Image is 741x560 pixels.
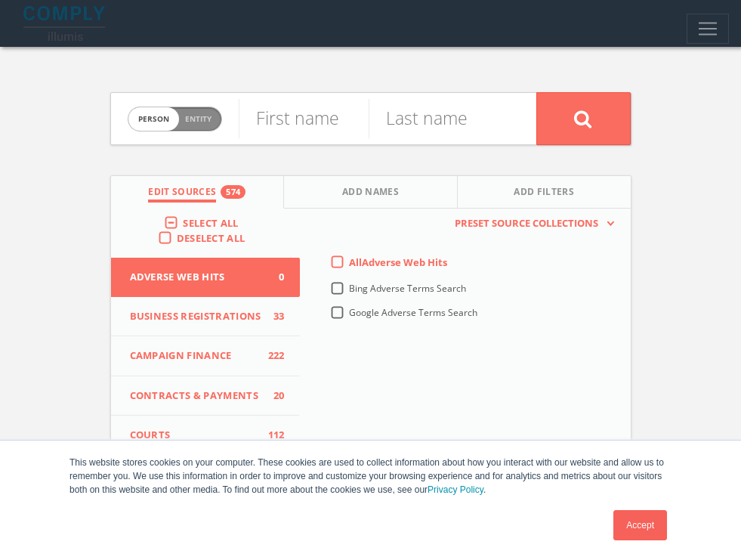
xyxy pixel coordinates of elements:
span: 222 [262,348,285,364]
span: Bing Adverse Terms Search [349,282,466,295]
button: Add Names [284,176,458,209]
button: Preset Source Collections [447,216,615,231]
span: Add Filters [514,185,574,203]
button: Add Filters [458,176,631,209]
button: Contracts & Payments20 [111,376,300,416]
span: 112 [262,428,285,443]
span: Select All [183,216,238,230]
button: Edit Sources574 [111,176,285,209]
span: Deselect All [177,231,245,245]
span: Business Registrations [130,309,262,324]
p: This website stores cookies on your computer. These cookies are used to collect information about... [69,456,672,497]
span: Adverse Web Hits [130,270,262,285]
span: Edit Sources [148,185,216,203]
span: Courts [130,428,262,443]
span: 33 [262,309,285,324]
span: Google Adverse Terms Search [349,306,477,319]
span: Preset Source Collections [447,216,606,231]
a: Accept [613,510,667,540]
a: Privacy Policy [428,484,483,495]
span: person [128,107,179,131]
span: 20 [262,388,285,404]
span: Contracts & Payments [130,388,262,404]
button: Courts112 [111,416,300,456]
button: Adverse Web Hits0 [111,258,300,297]
span: Entity [185,113,211,125]
span: 0 [262,270,285,285]
img: illumis [23,6,108,41]
div: 574 [221,185,245,199]
span: Campaign Finance [130,348,262,364]
button: Toggle navigation [687,14,729,44]
button: Business Registrations33 [111,297,300,337]
span: All Adverse Web Hits [349,255,447,269]
span: Add Names [342,185,399,203]
button: Campaign Finance222 [111,336,300,376]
